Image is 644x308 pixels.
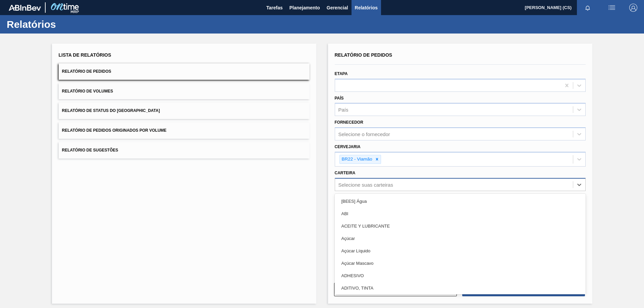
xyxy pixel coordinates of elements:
[335,257,586,269] div: Açúcar Mascavo
[335,52,392,58] span: Relatório de Pedidos
[338,107,348,113] div: País
[62,148,118,152] span: Relatório de Sugestões
[608,4,616,12] img: userActions
[335,282,586,294] div: ADITIVO, TINTA
[62,108,160,113] span: Relatório de Status do [GEOGRAPHIC_DATA]
[335,171,356,175] label: Carteira
[629,4,637,12] img: Logout
[327,4,348,12] span: Gerencial
[338,182,393,187] div: Selecione suas carteiras
[335,195,586,207] div: [BEES] Água
[335,120,363,125] label: Fornecedor
[577,3,598,12] button: Notificações
[335,207,586,220] div: ABI
[59,122,310,139] button: Relatório de Pedidos Originados por Volume
[62,69,111,74] span: Relatório de Pedidos
[338,131,390,137] div: Selecione o fornecedor
[7,20,126,28] h1: Relatórios
[335,245,586,257] div: Açúcar Líquido
[334,283,457,296] button: Limpar
[62,128,167,133] span: Relatório de Pedidos Originados por Volume
[59,142,310,159] button: Relatório de Sugestões
[59,103,310,119] button: Relatório de Status do [GEOGRAPHIC_DATA]
[59,63,310,80] button: Relatório de Pedidos
[335,71,348,76] label: Etapa
[289,4,320,12] span: Planejamento
[335,144,361,149] label: Cervejaria
[355,4,378,12] span: Relatórios
[62,89,113,94] span: Relatório de Volumes
[340,155,373,164] div: BR22 - Viamão
[59,52,111,58] span: Lista de Relatórios
[335,220,586,232] div: ACEITE Y LUBRICANTE
[335,269,586,282] div: ADHESIVO
[266,4,283,12] span: Tarefas
[335,96,344,101] label: País
[9,5,41,11] img: TNhmsLtSVTkK8tSr43FrP2fwEKptu5GPRR3wAAAABJRU5ErkJggg==
[59,83,310,100] button: Relatório de Volumes
[335,232,586,245] div: Açúcar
